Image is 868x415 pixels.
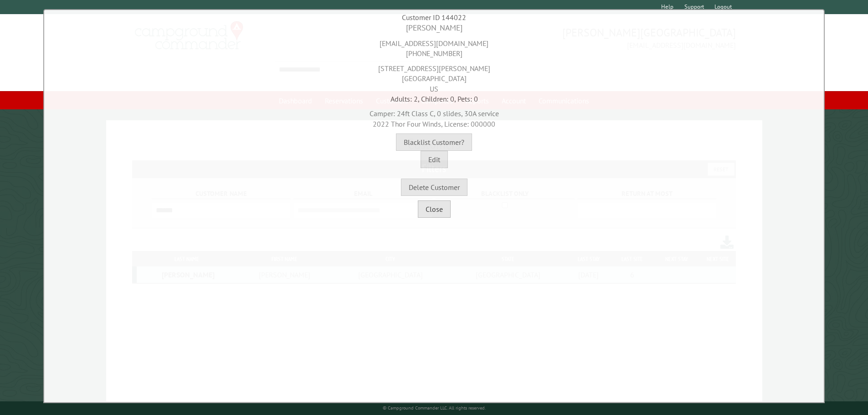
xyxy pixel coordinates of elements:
[46,104,822,129] div: Camper: 24ft Class C, 0 slides, 30A service
[46,94,822,104] div: Adults: 2, Children: 0, Pets: 0
[373,119,495,128] span: 2022 Thor Four Winds, License: 000000
[396,133,472,151] button: Blacklist Customer?
[418,200,451,218] button: Close
[401,179,467,196] button: Delete Customer
[46,12,822,22] div: Customer ID 144022
[46,22,822,34] div: [PERSON_NAME]
[46,59,822,94] div: [STREET_ADDRESS][PERSON_NAME] [GEOGRAPHIC_DATA] US
[383,405,486,411] small: © Campground Commander LLC. All rights reserved.
[46,34,822,59] div: [EMAIL_ADDRESS][DOMAIN_NAME] [PHONE_NUMBER]
[421,151,448,168] button: Edit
